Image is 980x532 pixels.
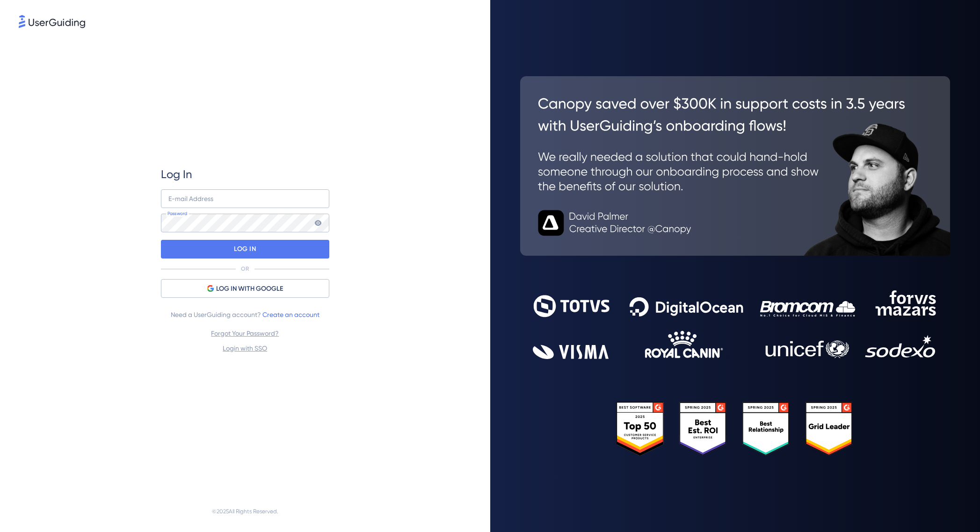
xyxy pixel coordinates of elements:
[262,311,319,318] a: Create an account
[617,402,853,456] img: 25303e33045975176eb484905ab012ff.svg
[19,15,85,28] img: 8faab4ba6bc7696a72372aa768b0286c.svg
[533,290,937,359] img: 9302ce2ac39453076f5bc0f2f2ca889b.svg
[161,167,192,182] span: Log In
[211,330,279,337] a: Forgot Your Password?
[171,309,319,320] span: Need a UserGuiding account?
[212,506,278,517] span: © 2025 All Rights Reserved.
[241,265,249,273] p: OR
[234,242,256,257] p: LOG IN
[520,76,951,256] img: 26c0aa7c25a843aed4baddd2b5e0fa68.svg
[223,345,267,352] a: Login with SSO
[161,189,329,208] input: example@company.com
[216,283,283,295] span: LOG IN WITH GOOGLE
